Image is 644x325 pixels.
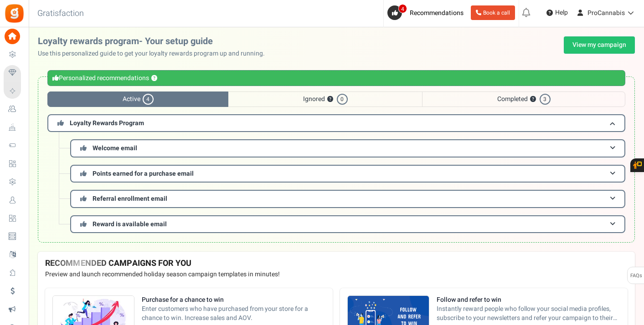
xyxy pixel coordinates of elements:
button: ? [530,96,536,102]
span: FAQs [630,267,642,284]
span: Loyalty Rewards Program [70,118,144,128]
a: View my campaign [564,36,635,54]
button: ? [327,96,333,102]
span: Points earned for a purchase email [93,169,194,178]
a: Book a call [471,5,515,20]
button: ? [151,76,157,81]
span: 4 [398,4,407,13]
h2: Loyalty rewards program- Your setup guide [38,36,272,46]
a: Help [543,5,572,20]
h3: Gratisfaction [27,5,94,23]
span: Reward is available email [93,219,167,229]
span: Active [47,91,228,107]
p: Use this personalized guide to get your loyalty rewards program up and running. [38,49,272,58]
a: 4 Recommendations [387,5,467,20]
span: 3 [540,94,551,105]
span: Enter customers who have purchased from your store for a chance to win. Increase sales and AOV. [142,305,325,323]
div: Personalized recommendations [47,70,625,86]
span: Recommendations [410,8,464,18]
strong: Purchase for a chance to win [142,295,325,305]
span: Referral enrollment email [93,194,167,203]
span: 4 [143,94,154,105]
strong: Follow and refer to win [437,295,620,305]
p: Preview and launch recommended holiday season campaign templates in minutes! [45,270,628,279]
img: Gratisfaction [4,3,25,24]
span: Help [553,8,568,17]
span: Ignored [228,91,422,107]
span: Instantly reward people who follow your social media profiles, subscribe to your newsletters and ... [437,305,620,323]
span: Completed [422,91,625,107]
h4: RECOMMENDED CAMPAIGNS FOR YOU [45,259,628,268]
span: Welcome email [93,143,137,153]
span: ProCannabis [587,8,625,18]
span: 0 [337,94,348,105]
